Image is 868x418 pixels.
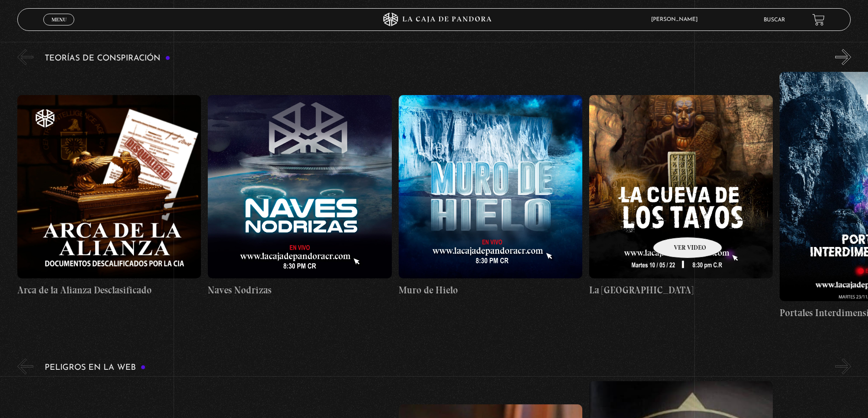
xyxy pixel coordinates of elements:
[45,54,170,63] h3: Teorías de Conspiración
[17,283,201,297] h4: Arca de la Alianza Desclasificado
[812,14,825,26] a: View your shopping cart
[399,283,582,297] h4: Muro de Hielo
[589,72,773,320] a: La [GEOGRAPHIC_DATA]
[399,72,582,320] a: Muro de Hielo
[51,17,67,22] span: Menu
[208,283,391,297] h4: Naves Nodrizas
[48,25,70,31] span: Cerrar
[647,17,707,22] span: [PERSON_NAME]
[835,358,851,374] button: Next
[45,363,146,372] h3: Peligros en la web
[17,358,33,374] button: Previous
[589,283,773,297] h4: La [GEOGRAPHIC_DATA]
[17,49,33,65] button: Previous
[764,17,785,23] a: Buscar
[208,72,391,320] a: Naves Nodrizas
[835,49,851,65] button: Next
[17,72,201,320] a: Arca de la Alianza Desclasificado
